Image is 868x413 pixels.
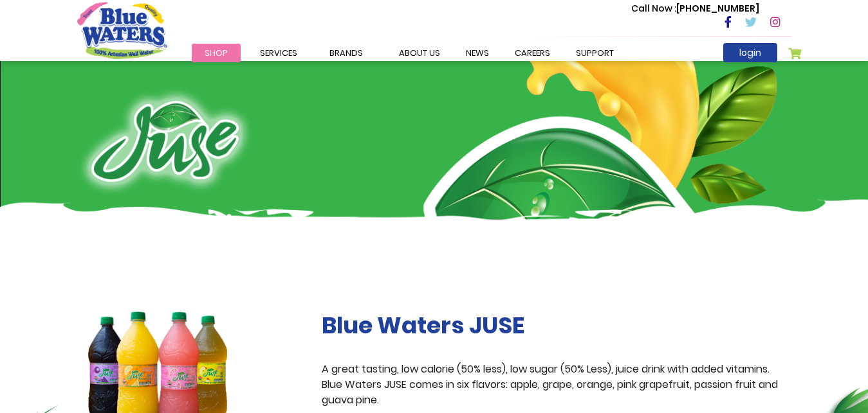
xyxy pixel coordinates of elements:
[329,47,363,59] span: Brands
[247,44,310,62] a: Services
[192,44,241,62] a: Shop
[502,44,563,62] a: careers
[77,87,253,196] img: juse-logo.png
[77,2,167,58] a: store logo
[386,44,453,62] a: about us
[205,47,228,59] span: Shop
[317,44,376,62] a: Brands
[322,362,791,408] p: A great tasting, low calorie (50% less), low sugar (50% Less), juice drink with added vitamins. B...
[723,43,777,62] a: login
[453,44,502,62] a: News
[563,44,627,62] a: support
[631,2,676,15] span: Call Now :
[631,2,759,15] p: [PHONE_NUMBER]
[322,312,791,339] h2: Blue Waters JUSE
[260,47,297,59] span: Services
